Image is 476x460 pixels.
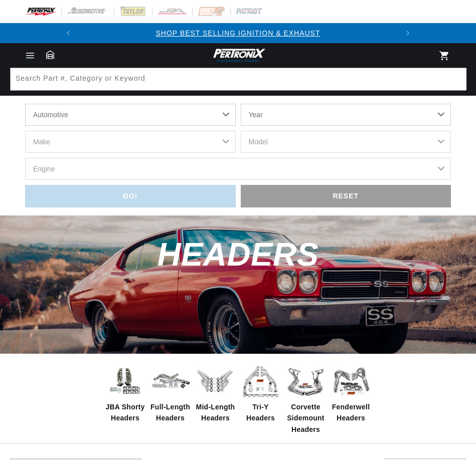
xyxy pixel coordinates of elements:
[19,50,41,61] summary: Menu
[78,28,397,39] div: Announcement
[241,401,281,424] span: Tri-Y Headers
[196,361,236,401] img: Mid-Length Headers
[25,104,236,126] select: Ride Type
[78,28,397,39] div: 1 of 2
[58,23,78,43] button: Translation missing: en.sections.announcements.previous_announcement
[105,361,145,424] a: JBA Shorty Headers JBA Shorty Headers
[196,401,236,424] span: Mid-Length Headers
[331,401,371,424] span: Fenderwell Headers
[286,401,326,435] span: Corvette Sidemount Headers
[211,47,266,64] img: Pertronix
[46,50,54,59] a: Garage: 0 item(s)
[331,361,371,424] a: Fenderwell Headers Fenderwell Headers
[196,361,236,424] a: Mid-Length Headers Mid-Length Headers
[331,361,371,401] img: Fenderwell Headers
[157,236,319,273] span: Headers
[155,29,320,37] a: SHOP BEST SELLING IGNITION & EXHAUST
[286,361,326,435] a: Corvette Sidemount Headers Corvette Sidemount Headers
[241,361,281,424] a: Tri-Y Headers Tri-Y Headers
[150,365,191,397] img: Full-Length Headers
[443,68,465,90] button: Search Part #, Category or Keyword
[11,68,466,90] input: Search Part #, Category or Keyword
[150,361,191,424] a: Full-Length Headers Full-Length Headers
[286,361,326,401] img: Corvette Sidemount Headers
[105,401,145,424] span: JBA Shorty Headers
[25,131,236,153] select: Make
[241,131,451,153] select: Model
[25,158,451,180] select: Engine
[398,23,418,43] button: Translation missing: en.sections.announcements.next_announcement
[105,364,145,398] img: JBA Shorty Headers
[241,361,281,401] img: Tri-Y Headers
[150,401,191,424] span: Full-Length Headers
[241,185,451,207] div: RESET
[241,104,451,126] select: Year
